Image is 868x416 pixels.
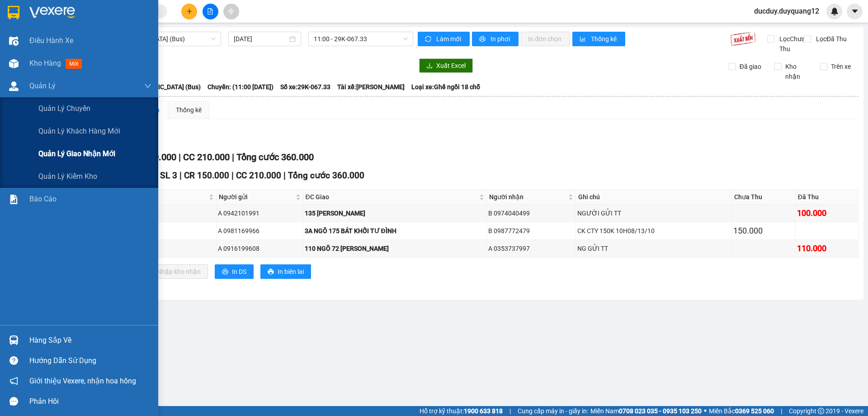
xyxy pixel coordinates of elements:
[619,407,702,415] strong: 0708 023 035 - 0935 103 250
[207,8,213,14] span: file-add
[222,268,228,276] span: printer
[305,226,485,236] div: 3A NGÕ 175 BÁT KHỐI TƯ ĐÌNH
[283,170,286,181] span: |
[827,62,854,72] span: Trên xe
[9,377,18,385] span: notification
[851,7,859,15] span: caret-down
[260,264,311,279] button: printerIn biên lai
[144,82,151,90] span: down
[184,170,229,181] span: CR 150.000
[29,35,73,46] span: Điều hành xe
[735,407,774,415] strong: 0369 525 060
[577,208,730,218] div: NGƯỜI GỬI TT
[314,32,408,46] span: 11:00 - 29K-067.33
[38,148,115,159] span: Quản lý giao nhận mới
[337,82,405,92] span: Tài xế: [PERSON_NAME]
[472,32,519,46] button: printerIn phơi
[9,81,19,91] img: warehouse-icon
[812,34,848,44] span: Lọc Đã Thu
[223,4,239,19] button: aim
[704,409,707,413] span: ⚪️
[781,406,782,416] span: |
[183,152,230,163] span: CC 210.000
[8,6,19,19] img: logo-vxr
[590,406,702,416] span: Miền Nam
[488,226,574,236] div: B 0987772479
[9,195,19,204] img: solution-icon
[847,4,863,19] button: caret-down
[9,36,19,46] img: warehouse-icon
[580,36,587,43] span: bar-chart
[818,408,824,414] span: copyright
[280,82,330,92] span: Số xe: 29K-067.33
[9,59,19,68] img: warehouse-icon
[436,34,462,44] span: Làm mới
[306,192,477,202] span: ĐC Giao
[218,208,301,218] div: A 0942101991
[176,105,202,115] div: Thống kê
[830,7,839,15] img: icon-new-feature
[464,407,503,415] strong: 1900 633 818
[288,170,364,181] span: Tổng cước 360.000
[733,225,794,237] div: 150.000
[29,59,61,67] span: Kho hàng
[489,192,566,202] span: Người nhận
[782,62,813,81] span: Kho nhận
[479,36,487,43] span: printer
[418,32,470,46] button: syncLàm mới
[228,8,234,14] span: aim
[426,62,433,70] span: download
[29,80,56,91] span: Quản Lý
[234,34,288,44] input: 13/10/2025
[232,152,234,163] span: |
[9,356,18,365] span: question-circle
[411,82,480,92] span: Loại xe: Ghế ngồi 18 chỗ
[208,82,274,92] span: Chuyến: (11:00 [DATE])
[38,171,97,182] span: Quản lý kiểm kho
[38,125,120,137] span: Quản lý khách hàng mới
[29,193,57,205] span: Báo cáo
[38,103,90,114] span: Quản lý chuyến
[305,208,485,218] div: 135 [PERSON_NAME]
[9,335,19,345] img: warehouse-icon
[730,32,756,46] img: 9k=
[797,242,857,255] div: 110.000
[521,32,570,46] button: In đơn chọn
[576,190,731,205] th: Ghi chú
[488,208,574,218] div: B 0974040499
[747,5,826,17] span: ducduy.duyquang12
[203,4,218,19] button: file-add
[278,267,304,277] span: In biên lai
[66,59,82,69] span: mới
[218,226,301,236] div: A 0981169966
[236,170,281,181] span: CC 210.000
[231,170,234,181] span: |
[29,354,151,368] div: Hướng dẫn sử dụng
[488,244,574,253] div: A 0353737997
[9,397,18,406] span: message
[140,264,208,279] button: downloadNhập kho nhận
[29,334,151,347] div: Hàng sắp về
[425,36,433,43] span: sync
[186,8,193,14] span: plus
[420,406,503,416] span: Hỗ trợ kỹ thuật:
[577,244,730,253] div: NG GỬI TT
[436,61,466,71] span: Xuất Excel
[29,395,151,408] div: Phản hồi
[732,190,796,205] th: Chưa Thu
[305,244,485,253] div: 110 NGÕ 72 [PERSON_NAME]
[419,58,473,73] button: downloadXuất Excel
[179,152,181,163] span: |
[268,268,274,276] span: printer
[219,192,293,202] span: Người gửi
[776,34,807,54] span: Lọc Chưa Thu
[577,226,730,236] div: CK CTY 150K 10H08/13/10
[797,207,857,220] div: 100.000
[218,244,301,253] div: A 0916199608
[29,375,136,387] span: Giới thiệu Vexere, nhận hoa hồng
[160,170,177,181] span: SL 3
[796,190,859,205] th: Đã Thu
[491,34,511,44] span: In phơi
[736,62,765,72] span: Đã giao
[591,34,618,44] span: Thống kê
